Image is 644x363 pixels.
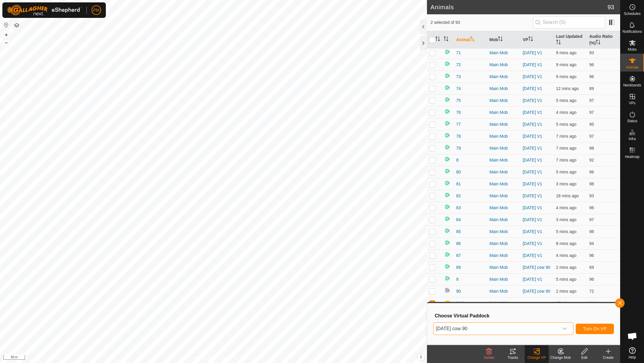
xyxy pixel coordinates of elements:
[556,229,576,234] span: 14 Oct 2025, 1:38 pm
[589,205,594,210] span: 96
[523,170,542,174] a: [DATE] V1
[556,289,576,294] span: 14 Oct 2025, 1:40 pm
[7,5,82,15] img: Gallagher Logo
[589,98,594,103] span: 97
[576,324,614,334] button: Turn On VP
[456,264,461,271] span: 89
[190,355,212,361] a: Privacy Policy
[434,323,559,335] span: 9 Oct cow 90
[490,181,518,187] div: Main Mob
[444,72,451,79] img: returning on
[444,144,451,151] img: returning on
[444,37,448,42] p-sorticon: Activate to sort
[490,74,518,80] div: Main Mob
[589,146,594,151] span: 98
[456,181,461,187] span: 81
[624,12,640,15] span: Schedules
[589,170,594,174] span: 96
[556,170,576,174] span: 14 Oct 2025, 1:38 pm
[444,132,451,139] img: returning on
[589,50,594,55] span: 93
[556,193,579,198] span: 14 Oct 2025, 1:24 pm
[444,275,451,282] img: returning on
[596,355,620,360] div: Create
[444,156,451,163] img: returning on
[556,205,576,210] span: 14 Oct 2025, 1:38 pm
[608,3,614,12] span: 93
[490,229,518,235] div: Main Mob
[583,326,606,331] span: Turn On VP
[456,217,461,223] span: 84
[556,98,576,103] span: 14 Oct 2025, 1:37 pm
[626,66,639,69] span: Animals
[587,31,620,49] th: Audio Ratio (%)
[456,50,461,56] span: 71
[490,50,518,56] div: Main Mob
[589,241,594,246] span: 94
[444,120,451,127] img: returning on
[431,19,533,26] span: 2 selected of 93
[549,355,572,360] div: Change Mob
[556,134,576,139] span: 14 Oct 2025, 1:35 pm
[523,158,542,162] a: [DATE] V1
[456,133,461,139] span: 78
[589,193,594,198] span: 93
[628,48,637,51] span: Mobs
[589,229,594,234] span: 98
[13,22,20,29] button: Map Layers
[3,39,10,46] button: –
[498,37,503,42] p-sorticon: Activate to sort
[490,205,518,211] div: Main Mob
[556,50,576,55] span: 14 Oct 2025, 1:33 pm
[589,182,594,186] span: 98
[490,193,518,199] div: Main Mob
[523,110,542,115] a: [DATE] V1
[523,241,542,246] a: [DATE] V1
[625,155,640,159] span: Heatmap
[490,276,518,283] div: Main Mob
[435,37,440,42] p-sorticon: Activate to sort
[456,86,461,92] span: 74
[523,74,542,79] a: [DATE] V1
[456,109,461,116] span: 76
[589,158,594,162] span: 92
[456,229,461,235] span: 85
[523,301,524,305] app-display-virtual-paddock-transition: -
[490,252,518,259] div: Main Mob
[556,146,576,151] span: 14 Oct 2025, 1:35 pm
[444,227,451,234] img: returning on
[490,121,518,128] div: Main Mob
[523,265,550,270] a: [DATE] cow 90
[523,193,542,198] a: [DATE] V1
[490,157,518,163] div: Main Mob
[556,158,576,162] span: 14 Oct 2025, 1:35 pm
[456,193,461,199] span: 82
[556,253,576,258] span: 14 Oct 2025, 1:38 pm
[520,31,554,49] th: VP
[628,137,636,141] span: Infra
[490,145,518,151] div: Main Mob
[456,300,465,306] span: 91dc
[533,16,605,29] input: Search (S)
[629,101,635,105] span: VPs
[523,217,542,222] a: [DATE] V1
[487,31,521,49] th: Mob
[556,62,576,67] span: 14 Oct 2025, 1:33 pm
[589,86,594,91] span: 89
[456,241,461,247] span: 86
[572,355,596,360] div: Edit
[444,167,451,175] img: returning on
[431,4,608,11] h2: Animals
[444,84,451,91] img: returning on
[456,145,461,151] span: 79
[444,48,451,55] img: returning on
[456,288,461,294] span: 90
[456,252,461,259] span: 87
[456,276,459,283] span: 9
[470,37,475,42] p-sorticon: Activate to sort
[623,83,641,87] span: Neckbands
[454,31,487,49] th: Animal
[589,289,594,294] span: 72
[456,169,461,175] span: 80
[589,217,594,222] span: 97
